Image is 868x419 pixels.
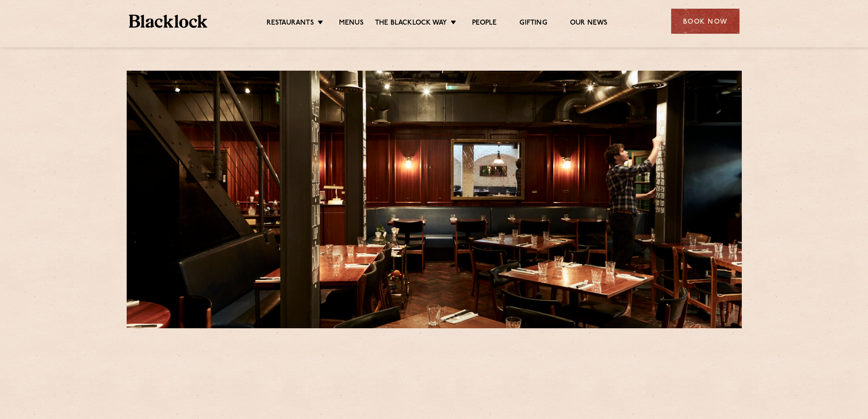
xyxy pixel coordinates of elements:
[570,19,608,29] a: Our News
[129,15,208,28] img: BL_Textured_Logo-footer-cropped.svg
[472,19,497,29] a: People
[267,19,314,29] a: Restaurants
[519,19,547,29] a: Gifting
[375,19,447,29] a: The Blacklock Way
[339,19,364,29] a: Menus
[671,9,740,34] div: Book Now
